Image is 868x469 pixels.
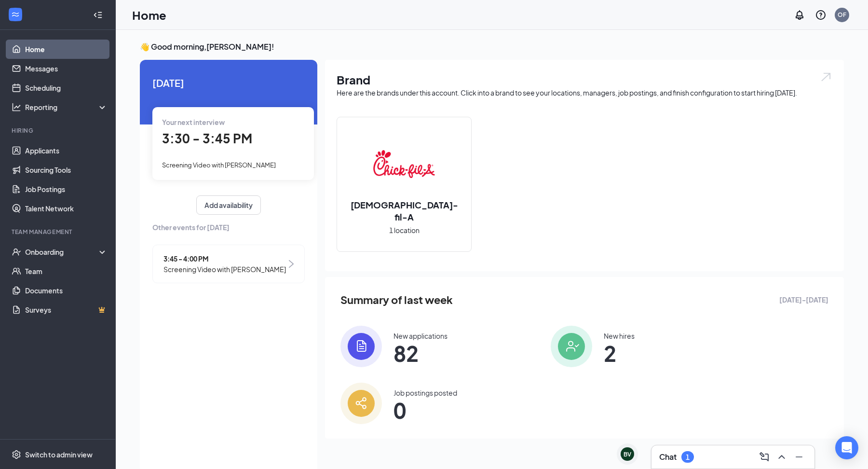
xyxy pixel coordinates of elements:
[340,291,453,308] span: Summary of last week
[25,199,108,218] a: Talent Network
[393,401,457,419] span: 0
[393,345,448,362] span: 82
[337,71,832,88] h1: Brand
[776,451,787,463] svg: ChevronUp
[162,130,252,146] span: 3:30 - 3:45 PM
[791,449,807,465] button: Minimize
[93,10,103,20] svg: Collapse
[152,222,305,233] span: Other events for [DATE]
[686,453,690,461] div: 1
[373,133,435,195] img: Chick-fil-A
[163,253,286,264] span: 3:45 - 4:00 PM
[757,449,772,465] button: ComposeMessage
[340,383,382,424] img: icon
[389,225,420,235] span: 1 location
[152,75,305,90] span: [DATE]
[624,450,631,458] div: BV
[337,88,832,97] div: Here are the brands under this account. Click into a brand to see your locations, managers, job p...
[25,141,108,160] a: Applicants
[779,294,828,305] span: [DATE] - [DATE]
[25,281,108,300] a: Documents
[25,102,108,112] div: Reporting
[759,451,770,463] svg: ComposeMessage
[393,331,448,341] div: New applications
[25,450,93,459] div: Switch to admin view
[12,102,21,112] svg: Analysis
[551,326,592,367] img: icon
[794,9,805,21] svg: Notifications
[12,126,106,135] div: Hiring
[25,179,108,199] a: Job Postings
[25,160,108,179] a: Sourcing Tools
[25,78,108,97] a: Scheduling
[12,247,21,257] svg: UserCheck
[838,11,846,19] div: OF
[25,300,108,319] a: SurveysCrown
[25,59,108,78] a: Messages
[337,199,471,223] h2: [DEMOGRAPHIC_DATA]-fil-A
[162,161,276,169] span: Screening Video with [PERSON_NAME]
[25,247,99,257] div: Onboarding
[393,388,457,398] div: Job postings posted
[774,449,789,465] button: ChevronUp
[196,195,261,215] button: Add availability
[820,71,832,83] img: open.6027fd2a22e1237b5b06.svg
[12,450,21,459] svg: Settings
[132,7,166,23] h1: Home
[11,10,20,19] svg: WorkstreamLogo
[12,228,106,236] div: Team Management
[815,9,827,21] svg: QuestionInfo
[25,40,108,59] a: Home
[835,436,858,459] div: Open Intercom Messenger
[340,326,382,367] img: icon
[163,264,286,275] span: Screening Video with [PERSON_NAME]
[604,345,635,362] span: 2
[604,331,635,341] div: New hires
[25,262,108,281] a: Team
[659,452,677,462] h3: Chat
[140,41,844,52] h3: 👋 Good morning, [PERSON_NAME] !
[162,118,225,126] span: Your next interview
[793,451,805,463] svg: Minimize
